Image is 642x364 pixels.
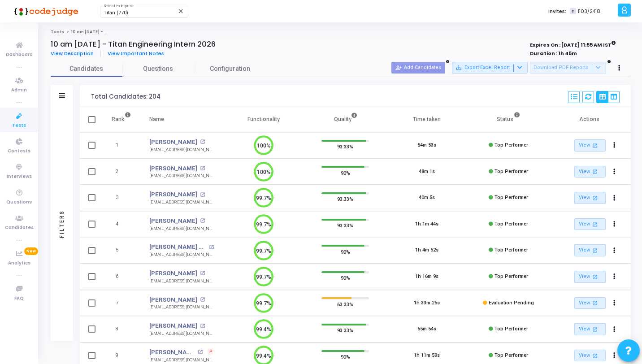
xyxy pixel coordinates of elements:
[341,247,350,256] span: 90%
[24,247,38,255] span: New
[574,139,606,152] a: View
[209,245,214,250] mat-icon: open_in_new
[200,324,205,329] mat-icon: open_in_new
[91,93,160,100] div: Total Candidates: 204
[341,352,350,361] span: 90%
[5,224,34,232] span: Candidates
[149,321,197,330] a: [PERSON_NAME]
[530,62,606,74] button: Download PDF Reports
[200,271,205,276] mat-icon: open_in_new
[574,323,606,335] a: View
[8,260,30,267] span: Analytics
[419,168,435,176] div: 48m 1s
[495,142,528,148] span: Top Performer
[149,357,214,364] div: [EMAIL_ADDRESS][DOMAIN_NAME]
[395,65,402,71] mat-icon: person_add_alt
[102,107,140,132] th: Rank
[7,173,32,181] span: Interviews
[495,247,528,253] span: Top Performer
[574,297,606,309] a: View
[337,326,353,335] span: 93.33%
[51,64,122,74] span: Candidates
[591,142,599,149] mat-icon: open_in_new
[530,50,577,57] strong: Duration : 1h 45m
[414,299,440,307] div: 1h 33m 25s
[574,192,606,204] a: View
[417,142,436,149] div: 54m 53s
[548,8,566,15] label: Invites:
[417,325,436,333] div: 55m 54s
[489,300,534,306] span: Evaluation Pending
[108,50,164,57] span: View Important Notes
[149,173,214,179] div: [EMAIL_ADDRESS][DOMAIN_NAME]
[455,65,462,71] mat-icon: save_alt
[495,352,528,358] span: Top Performer
[414,352,440,360] div: 1h 11m 59s
[337,195,353,204] span: 93.33%
[11,2,78,20] img: logo
[149,225,214,232] div: [EMAIL_ADDRESS][DOMAIN_NAME]
[71,29,171,35] span: 10 am [DATE] - Titan Engineering Intern 2026
[149,330,214,337] div: [EMAIL_ADDRESS][DOMAIN_NAME]
[102,132,140,159] td: 1
[608,349,621,362] button: Actions
[51,40,216,49] h4: 10 am [DATE] - Titan Engineering Intern 2026
[149,114,164,124] div: Name
[574,218,606,230] a: View
[337,142,353,151] span: 93.33%
[391,62,445,74] button: Add Candidates
[468,107,549,132] th: Status
[51,51,101,56] a: View Description
[101,51,171,56] a: View Important Notes
[149,199,214,206] div: [EMAIL_ADDRESS][DOMAIN_NAME]
[415,221,438,228] div: 1h 1m 44s
[149,348,195,357] a: [PERSON_NAME]
[304,107,386,132] th: Quality
[530,39,616,49] strong: Expires On : [DATE] 11:55 AM IST
[58,174,66,273] div: Filters
[104,10,128,16] span: Titan (770)
[11,87,27,94] span: Admin
[200,218,205,223] mat-icon: open_in_new
[591,352,599,360] mat-icon: open_in_new
[591,168,599,175] mat-icon: open_in_new
[102,211,140,238] td: 4
[14,295,24,303] span: FAQ
[178,8,185,15] mat-icon: Clear
[51,29,631,35] nav: breadcrumb
[495,326,528,332] span: Top Performer
[591,194,599,202] mat-icon: open_in_new
[574,166,606,178] a: View
[591,325,599,333] mat-icon: open_in_new
[341,168,350,177] span: 90%
[591,273,599,281] mat-icon: open_in_new
[337,299,353,308] span: 63.33%
[495,169,528,174] span: Top Performer
[608,165,621,178] button: Actions
[415,247,438,254] div: 1h 4m 52s
[495,221,528,227] span: Top Performer
[149,251,214,258] div: [EMAIL_ADDRESS][DOMAIN_NAME]
[570,8,576,15] span: T
[149,269,197,278] a: [PERSON_NAME]
[574,350,606,362] a: View
[608,271,621,283] button: Actions
[122,64,194,74] span: Questions
[341,273,350,282] span: 90%
[102,316,140,342] td: 8
[591,247,599,254] mat-icon: open_in_new
[495,195,528,200] span: Top Performer
[6,51,33,59] span: Dashboard
[608,297,621,309] button: Actions
[337,221,353,230] span: 93.33%
[495,273,528,279] span: Top Performer
[574,271,606,283] a: View
[419,194,435,202] div: 40m 5s
[200,297,205,302] mat-icon: open_in_new
[209,348,213,355] span: P
[210,64,250,74] span: Configuration
[200,139,205,144] mat-icon: open_in_new
[149,147,214,153] div: [EMAIL_ADDRESS][DOMAIN_NAME]
[51,50,94,57] span: View Description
